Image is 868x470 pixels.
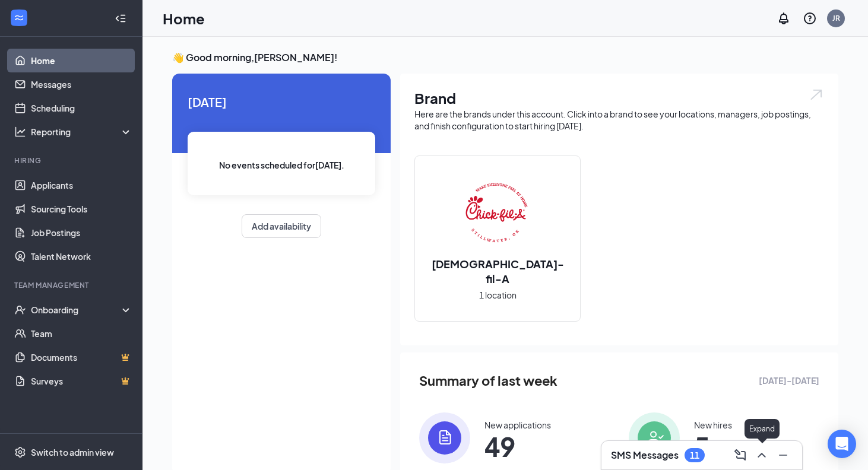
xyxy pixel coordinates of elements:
[31,446,114,458] div: Switch to admin view
[414,88,824,108] h1: Brand
[803,11,817,26] svg: QuestionInfo
[13,12,25,24] svg: WorkstreamLogo
[14,155,130,166] div: Hiring
[777,11,791,26] svg: Notifications
[31,72,132,96] a: Messages
[694,419,732,431] div: New hires
[188,93,375,111] span: [DATE]
[163,8,205,28] h1: Home
[484,436,551,457] span: 49
[690,450,699,461] div: 11
[755,448,769,462] svg: ChevronUp
[242,214,321,238] button: Add availability
[219,158,344,172] span: No events scheduled for [DATE] .
[31,173,132,197] a: Applicants
[31,197,132,221] a: Sourcing Tools
[745,419,780,439] div: Expand
[14,126,26,138] svg: Analysis
[31,369,132,393] a: SurveysCrown
[460,176,536,252] img: Chick-fil-A
[31,304,122,316] div: Onboarding
[14,280,130,290] div: Team Management
[414,108,824,132] div: Here are the brands under this account. Click into a brand to see your locations, managers, job p...
[31,126,133,138] div: Reporting
[31,322,132,345] a: Team
[731,446,750,465] button: ComposeMessage
[694,436,732,457] span: 5
[115,12,126,24] svg: Collapse
[14,304,26,316] svg: UserCheck
[31,49,132,72] a: Home
[31,96,132,120] a: Scheduling
[774,446,793,465] button: Minimize
[415,256,580,286] h2: [DEMOGRAPHIC_DATA]-fil-A
[14,446,26,458] svg: Settings
[828,430,856,458] div: Open Intercom Messenger
[479,288,517,301] span: 1 location
[419,370,557,391] span: Summary of last week
[832,13,840,23] div: JR
[172,51,838,64] h3: 👋 Good morning, [PERSON_NAME] !
[31,221,132,244] a: Job Postings
[31,244,132,268] a: Talent Network
[31,345,132,369] a: DocumentsCrown
[484,419,551,431] div: New applications
[629,412,680,463] img: icon
[759,374,819,387] span: [DATE] - [DATE]
[419,412,470,463] img: icon
[752,446,771,465] button: ChevronUp
[809,88,824,101] img: open.6027fd2a22e1237b5b06.svg
[733,448,747,462] svg: ComposeMessage
[776,448,790,462] svg: Minimize
[611,449,679,462] h3: SMS Messages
